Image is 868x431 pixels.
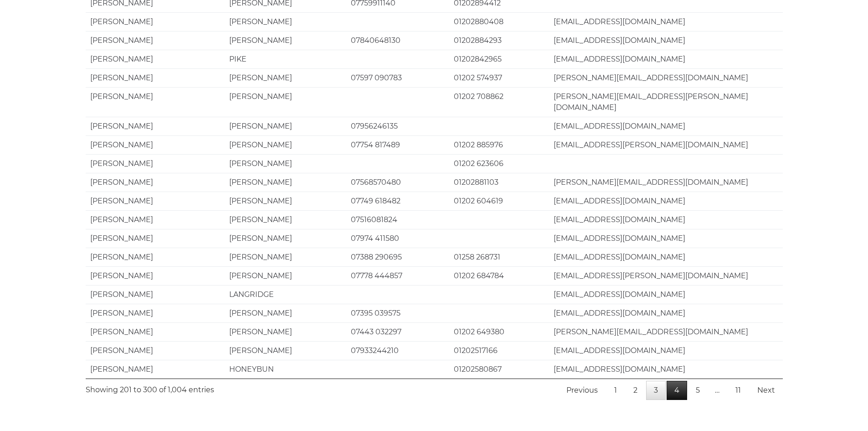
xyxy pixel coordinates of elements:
td: [PERSON_NAME][EMAIL_ADDRESS][DOMAIN_NAME] [549,68,783,87]
td: 07974 411580 [346,229,449,248]
a: 2 [626,381,645,400]
td: [PERSON_NAME] [225,154,346,173]
td: [PERSON_NAME] [86,50,225,68]
td: [EMAIL_ADDRESS][DOMAIN_NAME] [549,360,783,379]
td: [PERSON_NAME] [86,248,225,266]
td: 01202884293 [449,31,549,50]
td: HONEYBUN [225,360,346,379]
td: [EMAIL_ADDRESS][DOMAIN_NAME] [549,341,783,360]
td: 07754 817489 [346,135,449,154]
td: [PERSON_NAME] [86,285,225,304]
a: 5 [688,381,708,400]
td: [PERSON_NAME] [225,192,346,210]
td: [PERSON_NAME] [86,304,225,322]
td: PIKE [225,50,346,68]
a: 3 [646,381,666,400]
td: [EMAIL_ADDRESS][DOMAIN_NAME] [549,192,783,210]
td: [PERSON_NAME] [225,87,346,117]
td: [PERSON_NAME] [86,12,225,31]
td: 07388 290695 [346,248,449,266]
td: 07749 618482 [346,192,449,210]
td: [EMAIL_ADDRESS][DOMAIN_NAME] [549,210,783,229]
td: 07840648130 [346,31,449,50]
td: 07933244210 [346,341,449,360]
td: 01202880408 [449,12,549,31]
td: 01202 604619 [449,192,549,210]
td: 01202 708862 [449,87,549,117]
td: 01202 885976 [449,135,549,154]
td: 07516081824 [346,210,449,229]
td: [EMAIL_ADDRESS][PERSON_NAME][DOMAIN_NAME] [549,135,783,154]
td: [PERSON_NAME] [225,229,346,248]
td: [PERSON_NAME] [86,154,225,173]
td: [PERSON_NAME] [86,68,225,87]
td: [PERSON_NAME] [86,117,225,135]
td: [EMAIL_ADDRESS][DOMAIN_NAME] [549,117,783,135]
td: 01202517166 [449,341,549,360]
td: 01202842965 [449,50,549,68]
td: [PERSON_NAME] [225,341,346,360]
td: 01258 268731 [449,248,549,266]
td: [PERSON_NAME] [225,68,346,87]
td: [EMAIL_ADDRESS][DOMAIN_NAME] [549,304,783,322]
td: 01202580867 [449,360,549,379]
a: 11 [728,381,749,400]
td: 01202 649380 [449,322,549,341]
td: 07443 032297 [346,322,449,341]
td: 07956246135 [346,117,449,135]
td: 01202 684784 [449,266,549,285]
td: 01202881103 [449,173,549,192]
td: LANGRIDGE [225,285,346,304]
td: [PERSON_NAME] [225,135,346,154]
td: [PERSON_NAME] [225,173,346,192]
td: [PERSON_NAME] [225,304,346,322]
td: [PERSON_NAME] [86,229,225,248]
td: [EMAIL_ADDRESS][DOMAIN_NAME] [549,248,783,266]
td: [PERSON_NAME] [225,31,346,50]
div: Showing 201 to 300 of 1,004 entries [86,379,214,395]
td: [EMAIL_ADDRESS][DOMAIN_NAME] [549,12,783,31]
td: [PERSON_NAME][EMAIL_ADDRESS][DOMAIN_NAME] [549,173,783,192]
td: 01202 623606 [449,154,549,173]
td: [PERSON_NAME][EMAIL_ADDRESS][PERSON_NAME][DOMAIN_NAME] [549,87,783,117]
td: [PERSON_NAME] [86,87,225,117]
td: [EMAIL_ADDRESS][DOMAIN_NAME] [549,285,783,304]
td: [PERSON_NAME] [225,12,346,31]
td: [PERSON_NAME] [86,210,225,229]
a: Next [750,381,783,400]
a: Previous [559,381,606,400]
td: 07395 039575 [346,304,449,322]
td: [EMAIL_ADDRESS][PERSON_NAME][DOMAIN_NAME] [549,266,783,285]
td: [PERSON_NAME][EMAIL_ADDRESS][DOMAIN_NAME] [549,322,783,341]
td: [EMAIL_ADDRESS][DOMAIN_NAME] [549,50,783,68]
td: [PERSON_NAME] [86,135,225,154]
a: 1 [606,381,625,400]
td: 07778 444857 [346,266,449,285]
td: [PERSON_NAME] [86,360,225,379]
td: 01202 574937 [449,68,549,87]
a: 4 [667,381,687,400]
td: [PERSON_NAME] [225,210,346,229]
td: 07597 090783 [346,68,449,87]
td: [PERSON_NAME] [225,266,346,285]
span: … [708,386,727,395]
td: [PERSON_NAME] [225,117,346,135]
td: [PERSON_NAME] [86,31,225,50]
td: [PERSON_NAME] [86,341,225,360]
td: [PERSON_NAME] [86,266,225,285]
td: [PERSON_NAME] [86,173,225,192]
td: [PERSON_NAME] [225,248,346,266]
td: 07568570480 [346,173,449,192]
td: [PERSON_NAME] [86,192,225,210]
td: [PERSON_NAME] [86,322,225,341]
td: [EMAIL_ADDRESS][DOMAIN_NAME] [549,229,783,248]
td: [EMAIL_ADDRESS][DOMAIN_NAME] [549,31,783,50]
td: [PERSON_NAME] [225,322,346,341]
